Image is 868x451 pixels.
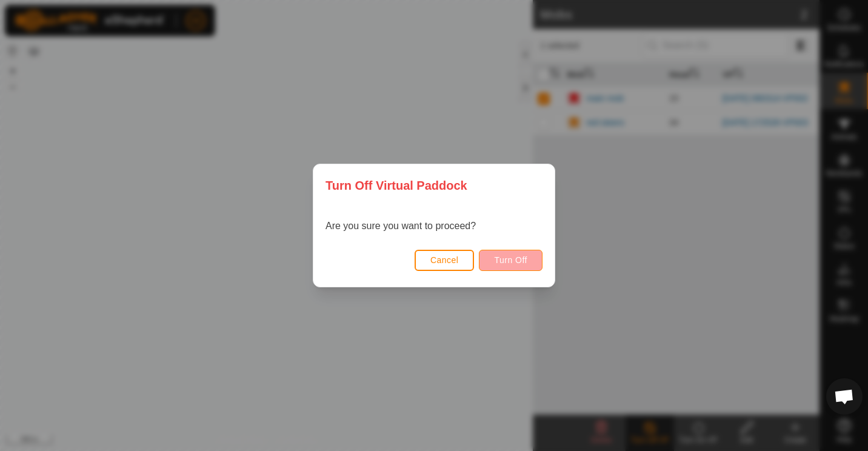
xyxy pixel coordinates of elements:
span: Turn Off [494,255,527,265]
button: Turn Off [479,250,542,271]
span: Turn Off Virtual Paddock [326,176,467,195]
button: Cancel [415,250,475,271]
span: Cancel [430,255,459,265]
div: Open chat [826,378,863,415]
p: Are you sure you want to proceed? [326,219,476,233]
